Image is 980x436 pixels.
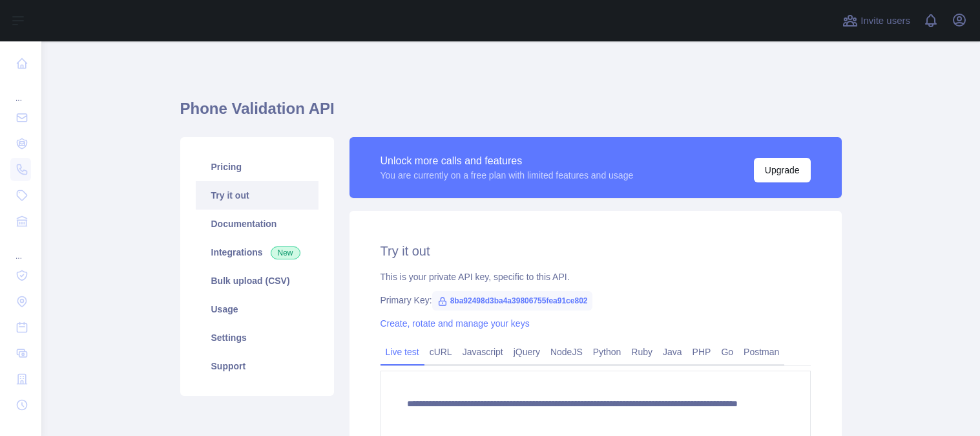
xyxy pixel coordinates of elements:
a: PHP [687,342,716,362]
div: ... [10,78,31,104]
a: Documentation [196,210,318,238]
a: Pricing [196,153,318,181]
a: Postman [738,342,784,362]
a: NodeJS [545,342,588,362]
span: New [271,246,300,259]
div: You are currently on a free plan with limited features and usage [381,169,634,182]
span: 8ba92498d3ba4a39806755fea91ce802 [432,291,593,311]
h1: Phone Validation API [180,98,842,129]
button: Upgrade [754,158,811,182]
a: jQuery [508,342,545,362]
div: This is your private API key, specific to this API. [381,270,811,283]
div: ... [10,235,31,261]
a: Support [196,352,318,380]
a: Go [716,342,738,362]
button: Invite users [840,10,913,31]
a: Javascript [457,342,508,362]
div: Unlock more calls and features [381,153,634,169]
a: Try it out [196,181,318,210]
a: Ruby [626,342,658,362]
a: Settings [196,323,318,352]
a: Usage [196,295,318,323]
a: Live test [381,342,424,362]
a: Bulk upload (CSV) [196,267,318,295]
a: cURL [424,342,457,362]
h2: Try it out [381,242,811,260]
a: Create, rotate and manage your keys [381,318,530,329]
a: Integrations New [196,238,318,267]
a: Python [588,342,627,362]
div: Primary Key: [381,294,811,307]
span: Invite users [860,14,910,28]
a: Java [658,342,687,362]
